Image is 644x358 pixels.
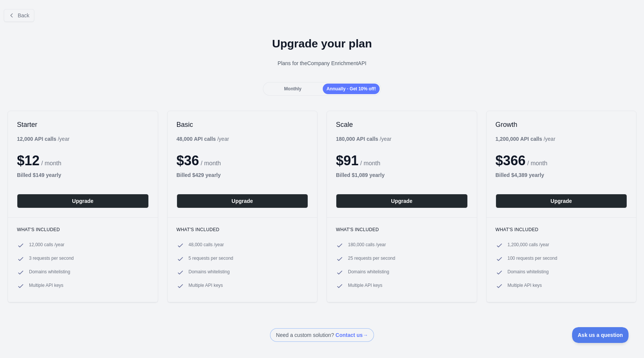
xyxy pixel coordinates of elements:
b: Billed $ 1,089 yearly [336,172,385,178]
span: $ 366 [496,153,526,168]
iframe: Toggle Customer Support [572,327,629,343]
span: / month [360,160,380,166]
b: Billed $ 4,389 yearly [496,172,544,178]
span: $ 91 [336,153,359,168]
